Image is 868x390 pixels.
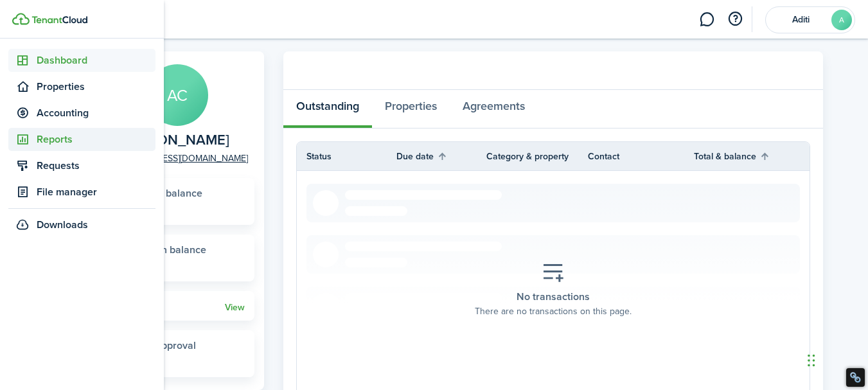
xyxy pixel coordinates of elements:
widget-stats-description: Reports [110,301,225,314]
a: Accounting [8,102,155,125]
avatar-text: AC [146,64,208,126]
widget-stats-title: Requests approval [110,340,245,351]
th: Contact [588,150,690,163]
a: Agreements [450,90,538,129]
div: Restore Info Box &#10;&#10;NoFollow Info:&#10; META-Robots NoFollow: &#09;true&#10; META-Robots N... [849,371,862,384]
th: Category & property [486,150,589,163]
th: Sort [396,148,486,164]
span: Dashboard [37,53,155,68]
a: File manager [8,181,155,204]
th: Status [297,150,396,163]
a: [EMAIL_ADDRESS][DOMAIN_NAME] [107,152,248,165]
iframe: Chat Widget [804,328,868,390]
span: Requests [37,158,155,173]
span: Aditi [775,15,826,24]
a: Messaging [695,3,719,36]
placeholder-title: No transactions [517,289,590,305]
span: Reports [37,132,155,147]
a: Properties [8,75,155,98]
avatar-text: A [831,10,852,30]
widget-stats-title: Distribution balance [110,188,245,199]
a: View [225,303,245,313]
button: Open resource center [724,8,746,30]
widget-stats-title: Contribution balance [110,244,245,256]
a: Requests [8,154,155,177]
th: Sort [690,148,780,164]
a: Properties [372,90,450,129]
span: Downloads [37,217,88,233]
a: Reports [8,128,155,151]
panel-main-description: [PERSON_NAME] [119,132,236,148]
img: TenantCloud [12,13,30,25]
span: Properties [37,79,155,94]
span: File manager [37,184,155,200]
img: TenantCloud [31,16,87,24]
placeholder-description: There are no transactions on this page. [475,305,632,318]
a: Dashboard [8,49,155,72]
div: Drag [808,341,815,380]
span: Accounting [37,105,155,121]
